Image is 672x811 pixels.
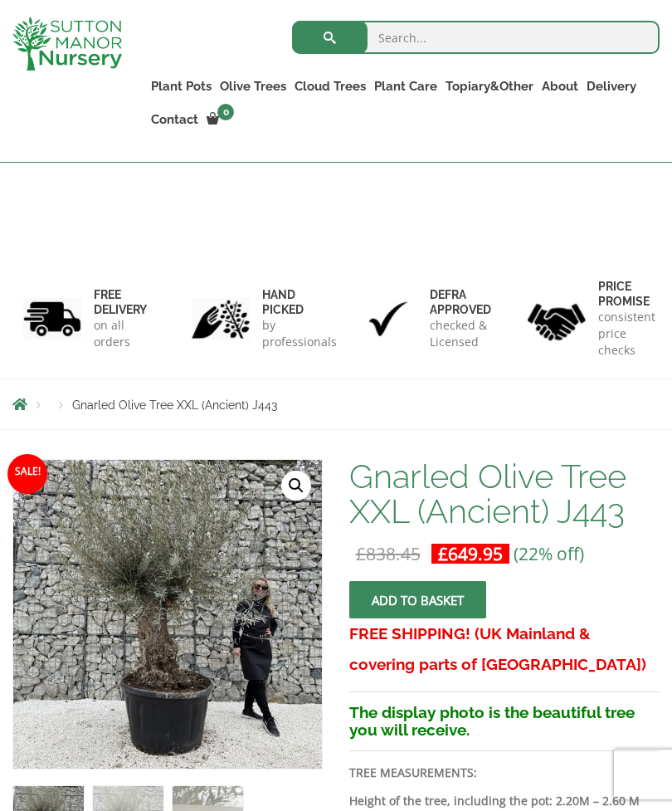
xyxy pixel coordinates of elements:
h3: FREE SHIPPING! (UK Mainland & covering parts of [GEOGRAPHIC_DATA]) [349,618,660,680]
h6: FREE DELIVERY [94,287,147,317]
button: Add to basket [349,581,486,618]
input: Search... [292,21,660,54]
span: (22% off) [514,542,584,565]
img: 2.jpg [192,298,250,340]
a: Topiary&Other [441,75,538,98]
span: 0 [217,104,234,120]
img: Gnarled Olive Tree XXL (Ancient) J443 - 5EE15DF8 83D1 43AB 9408 091DC4405288 scaled [13,460,322,769]
img: 4.jpg [528,293,586,344]
a: Plant Care [370,75,441,98]
nav: Breadcrumbs [12,398,660,411]
bdi: 649.95 [438,542,503,565]
h3: The display photo is the beautiful tree you will receive. [349,704,660,739]
h6: Defra approved [430,287,491,317]
a: Contact [147,108,202,131]
a: Plant Pots [147,75,216,98]
img: 1.jpg [23,298,81,340]
span: Sale! [7,454,47,494]
h1: Gnarled Olive Tree XXL (Ancient) J443 [349,459,660,529]
a: Cloud Trees [290,75,370,98]
img: Gnarled Olive Tree XXL (Ancient) J443 - 97EAF074 22AA 4741 99A4 45751828FB96 scaled [322,460,631,769]
a: Olive Trees [216,75,290,98]
img: 3.jpg [359,298,417,340]
p: consistent price checks [598,309,655,359]
span: Gnarled Olive Tree XXL (Ancient) J443 [72,398,277,412]
a: About [538,75,582,98]
img: logo [12,17,122,71]
h6: Price promise [598,279,655,309]
span: £ [438,542,448,565]
a: 0 [202,108,239,131]
p: by professionals [262,317,337,350]
b: Height of the tree, including the pot: 2.20M – 2.60 M [349,793,640,809]
bdi: 838.45 [356,542,421,565]
a: Delivery [582,75,640,98]
p: on all orders [94,317,147,350]
a: View full-screen image gallery [281,471,311,501]
strong: TREE MEASUREMENTS: [349,765,477,780]
span: £ [356,542,366,565]
h6: hand picked [262,287,337,317]
p: checked & Licensed [430,317,491,350]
